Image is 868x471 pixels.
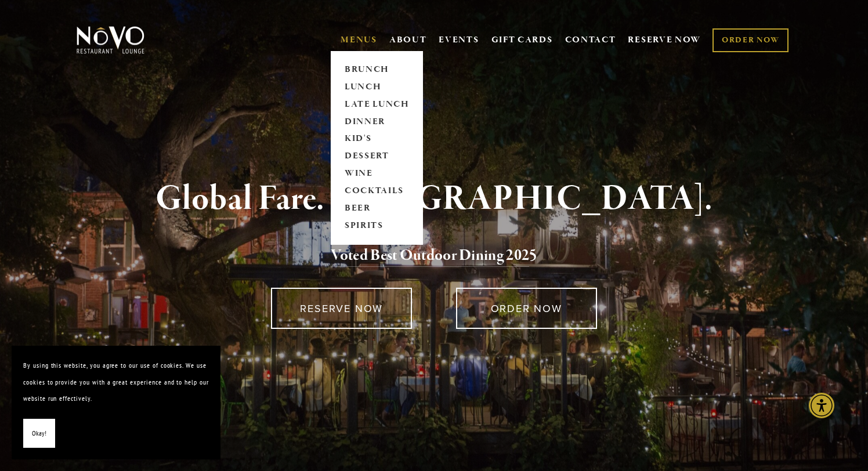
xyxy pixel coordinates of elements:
a: DINNER [341,113,413,131]
h2: 5 [96,244,772,268]
section: Cookie banner [12,346,220,459]
button: Okay! [23,419,55,448]
a: SPIRITS [341,218,413,235]
a: ORDER NOW [713,28,789,52]
p: By using this website, you agree to our use of cookies. We use cookies to provide you with a grea... [23,357,209,407]
a: COCKTAILS [341,183,413,200]
a: Voted Best Outdoor Dining 202 [331,245,529,267]
a: BEER [341,200,413,218]
a: RESERVE NOW [628,29,701,51]
a: GIFT CARDS [491,29,553,51]
a: KID'S [341,131,413,148]
a: LATE LUNCH [341,96,413,113]
a: CONTACT [565,29,616,51]
a: EVENTS [439,34,479,46]
a: ABOUT [389,34,427,46]
div: Accessibility Menu [809,393,834,418]
strong: Global Fare. [GEOGRAPHIC_DATA]. [155,177,712,221]
a: DESSERT [341,148,413,165]
span: Okay! [32,425,46,442]
a: BRUNCH [341,61,413,78]
a: RESERVE NOW [271,288,412,329]
a: LUNCH [341,78,413,96]
a: ORDER NOW [456,288,597,329]
a: MENUS [341,34,377,46]
a: WINE [341,165,413,183]
img: Novo Restaurant &amp; Lounge [74,26,147,55]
